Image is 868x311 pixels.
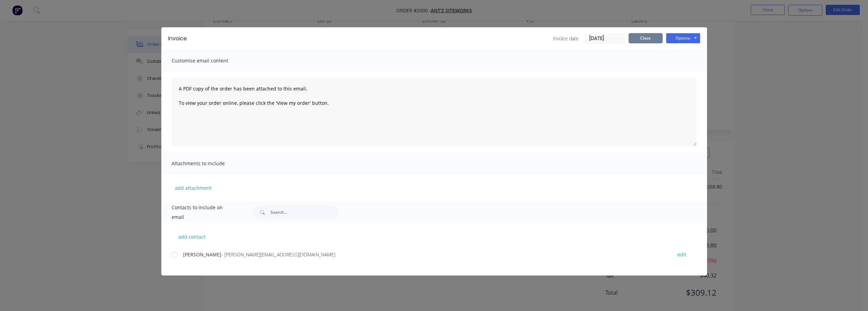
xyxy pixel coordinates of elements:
[221,251,335,258] span: - [PERSON_NAME][EMAIL_ADDRESS][DOMAIN_NAME]
[172,231,212,242] button: add contact
[168,34,187,43] div: Invoice
[172,159,247,168] span: Attachments to include
[172,183,215,193] button: add attachment
[172,56,247,66] span: Customise email content
[270,206,338,219] input: Search...
[172,78,697,146] textarea: A PDF copy of the order has been attached to this email. To view your order online, please click ...
[172,203,236,222] span: Contacts to include on email
[666,33,700,43] button: Options
[553,35,579,42] span: Invoice date
[183,251,221,258] span: [PERSON_NAME]
[673,250,690,259] button: edit
[629,33,663,43] button: Close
